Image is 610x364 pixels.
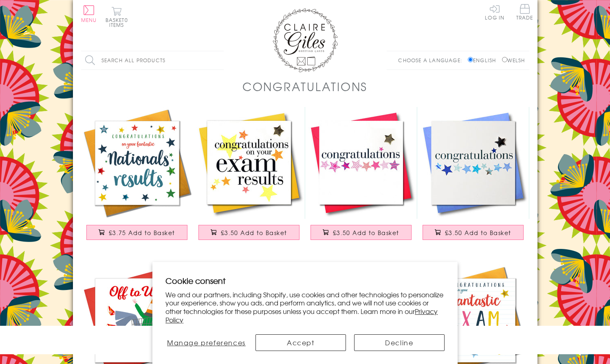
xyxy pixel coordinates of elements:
button: Manage preferences [165,334,247,351]
button: £3.50 Add to Basket [423,225,524,240]
button: Accept [255,334,346,351]
p: We and our partners, including Shopify, use cookies and other technologies to personalize your ex... [165,290,445,324]
a: Trade [516,4,533,22]
span: £3.75 Add to Basket [109,229,175,237]
img: Congratulations Card, Blue Stars, Embellished with a padded star [417,107,529,219]
button: £3.50 Add to Basket [198,225,299,240]
label: Welsh [502,57,525,64]
a: Log In [485,4,504,20]
span: £3.50 Add to Basket [221,229,287,237]
span: 0 items [109,16,128,28]
a: Congratulations Card, Blue Stars, Embellished with a padded star £3.50 Add to Basket [417,107,529,248]
button: Basket0 items [106,7,128,27]
a: Congratulations Card, Pink Stars, Embellished with a padded star £3.50 Add to Basket [305,107,417,248]
input: English [468,57,473,62]
input: Welsh [502,57,507,62]
a: Congratulations Card, exam results, Embellished with a padded star £3.50 Add to Basket [193,107,305,248]
img: Claire Giles Greetings Cards [273,8,338,72]
input: Search all products [81,51,224,70]
button: Menu [81,5,97,22]
p: Choose a language: [398,57,466,64]
img: Congratulations National Exam Results Card, Star, Embellished with pompoms [81,107,193,219]
span: £3.50 Add to Basket [333,229,399,237]
button: Decline [354,334,445,351]
label: English [468,57,500,64]
a: Privacy Policy [165,306,438,325]
h1: Congratulations [242,78,368,95]
a: Congratulations National Exam Results Card, Star, Embellished with pompoms £3.75 Add to Basket [81,107,193,248]
button: £3.75 Add to Basket [86,225,187,240]
span: £3.50 Add to Basket [445,229,511,237]
input: Search [216,51,224,70]
span: Manage preferences [167,338,246,347]
span: Menu [81,16,97,24]
span: Trade [516,4,533,20]
h2: Cookie consent [165,275,445,286]
img: Congratulations Card, Pink Stars, Embellished with a padded star [305,107,417,219]
button: £3.50 Add to Basket [311,225,412,240]
img: Congratulations Card, exam results, Embellished with a padded star [193,107,305,219]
